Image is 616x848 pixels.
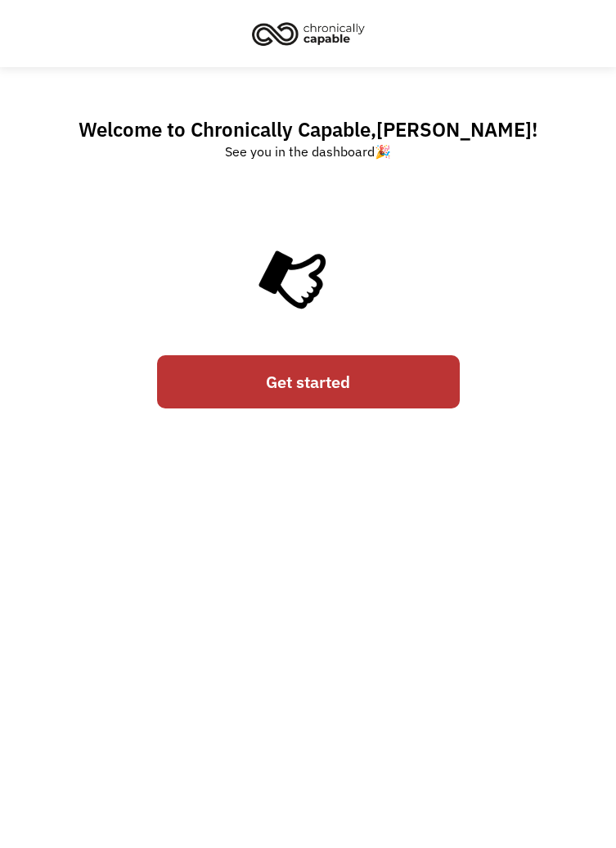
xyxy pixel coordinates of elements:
img: Chronically Capable logo [247,16,370,52]
span: [PERSON_NAME] [376,116,532,142]
form: Email Form [157,347,460,417]
h2: Welcome to Chronically Capable, ! [79,117,537,142]
div: See you in the dashboard [225,142,391,161]
a: Get started [157,355,460,408]
a: 🎉 [375,143,391,160]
